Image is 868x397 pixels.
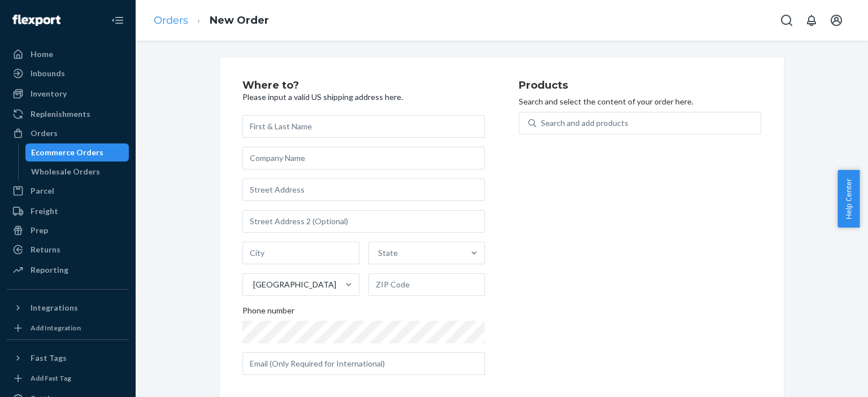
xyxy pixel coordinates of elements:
div: Replenishments [31,108,90,120]
div: Inventory [31,88,67,99]
a: Home [7,45,129,63]
a: Prep [7,221,129,239]
a: New Order [210,14,269,27]
div: Freight [31,206,58,217]
div: Ecommerce Orders [31,147,103,158]
ol: breadcrumbs [145,4,278,37]
button: Integrations [7,299,129,317]
div: Parcel [31,185,54,197]
div: Wholesale Orders [31,166,100,177]
div: Add Fast Tag [31,373,71,383]
div: Fast Tags [31,352,67,364]
span: Phone number [242,305,294,321]
a: Freight [7,202,129,220]
a: Reporting [7,261,129,279]
button: Open Search Box [775,9,798,32]
div: Add Integration [31,323,81,333]
p: Please input a valid US shipping address here. [242,91,485,103]
h2: Products [519,80,761,91]
a: Returns [7,241,129,259]
button: Help Center [837,170,860,228]
a: Inbounds [7,64,129,82]
div: Prep [31,225,48,236]
div: Integrations [31,302,78,313]
a: Orders [154,14,188,27]
input: Company Name [242,147,485,169]
input: City [242,242,359,264]
a: Wholesale Orders [25,163,129,181]
button: Open notifications [800,9,823,32]
a: Parcel [7,182,129,200]
input: Street Address [242,178,485,201]
h2: Where to? [242,80,485,91]
div: Returns [31,244,60,255]
a: Add Integration [7,321,129,335]
input: Email (Only Required for International) [242,352,485,375]
p: Search and select the content of your order here. [519,96,761,107]
div: State [378,247,398,259]
input: First & Last Name [242,115,485,138]
input: [GEOGRAPHIC_DATA] [252,279,253,290]
a: Replenishments [7,105,129,123]
a: Ecommerce Orders [25,143,129,162]
div: Reporting [31,264,68,276]
a: Orders [7,124,129,142]
a: Add Fast Tag [7,372,129,385]
div: Orders [31,128,58,139]
input: Street Address 2 (Optional) [242,210,485,233]
a: Inventory [7,85,129,103]
button: Open account menu [825,9,848,32]
div: [GEOGRAPHIC_DATA] [253,279,336,290]
div: Search and add products [541,117,628,129]
input: ZIP Code [368,273,485,296]
button: Fast Tags [7,349,129,367]
img: Flexport logo [12,15,60,26]
div: Home [31,49,53,60]
button: Close Navigation [106,9,129,32]
div: Inbounds [31,68,65,79]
